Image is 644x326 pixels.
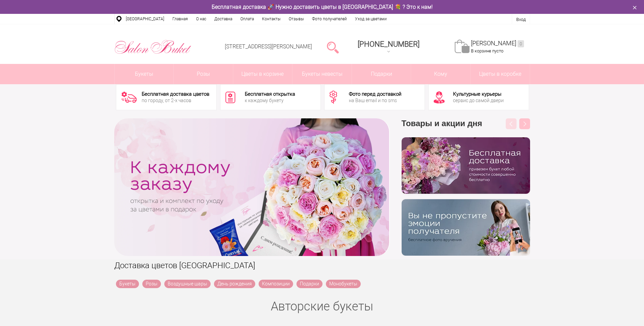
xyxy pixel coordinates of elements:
[109,3,535,10] div: Бесплатная доставка 🚀 Нужно доставить цветы в [GEOGRAPHIC_DATA] 💐 ? Это к нам!
[285,14,308,24] a: Отзывы
[192,14,210,24] a: О нас
[352,64,411,84] a: Подарки
[351,14,391,24] a: Уход за цветами
[519,118,530,129] button: Next
[174,64,233,84] a: Розы
[114,38,192,56] img: Цветы Нижний Новгород
[354,38,424,57] a: [PHONE_NUMBER]
[214,280,255,288] a: День рождения
[516,17,526,22] a: Вход
[471,64,530,84] a: Цветы в коробке
[114,259,530,272] h1: Доставка цветов [GEOGRAPHIC_DATA]
[453,92,504,97] div: Культурные курьеры
[471,48,503,53] span: В корзине пусто
[245,98,295,103] div: к каждому букету
[122,14,168,24] a: [GEOGRAPHIC_DATA]
[259,280,293,288] a: Композиции
[142,92,209,97] div: Бесплатная доставка цветов
[271,299,373,313] a: Авторские букеты
[116,280,139,288] a: Букеты
[453,98,504,103] div: сервис до самой двери
[349,92,401,97] div: Фото перед доставкой
[258,14,285,24] a: Контакты
[142,98,209,103] div: по городу, от 2-х часов
[168,14,192,24] a: Главная
[402,118,530,137] h3: Товары и акции дня
[225,43,312,50] a: [STREET_ADDRESS][PERSON_NAME]
[518,40,524,47] ins: 0
[296,280,323,288] a: Подарки
[115,64,174,84] a: Букеты
[358,40,420,48] span: [PHONE_NUMBER]
[326,280,361,288] a: Монобукеты
[411,64,470,84] span: Кому
[164,280,211,288] a: Воздушные шары
[236,14,258,24] a: Оплата
[349,98,401,103] div: на Ваш email и по sms
[402,137,530,194] img: hpaj04joss48rwypv6hbykmvk1dj7zyr.png.webp
[402,199,530,256] img: v9wy31nijnvkfycrkduev4dhgt9psb7e.png.webp
[292,64,352,84] a: Букеты невесты
[210,14,236,24] a: Доставка
[142,280,161,288] a: Розы
[245,92,295,97] div: Бесплатная открытка
[471,40,524,47] a: [PERSON_NAME]
[308,14,351,24] a: Фото получателей
[233,64,292,84] a: Цветы в корзине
